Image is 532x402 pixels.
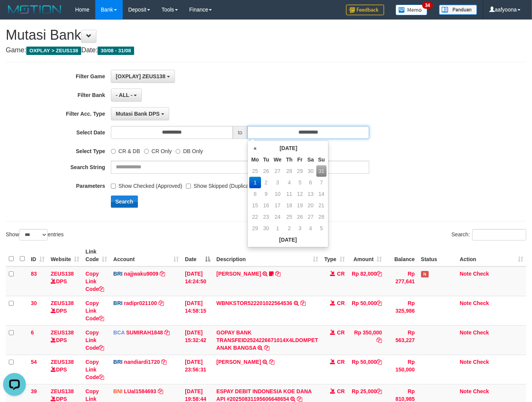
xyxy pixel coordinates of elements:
[452,229,526,241] label: Search:
[337,300,345,306] span: CR
[110,245,182,266] th: Account: activate to sort column ascending
[85,359,104,380] a: Copy Link Code
[216,300,292,306] a: WBNKSTOR522201022564536
[6,4,64,15] img: MOTION_logo.png
[85,300,104,321] a: Copy Link Code
[113,271,122,277] span: BRI
[472,229,526,241] input: Search:
[348,245,385,266] th: Amount: activate to sort column ascending
[186,184,191,189] input: Show Skipped (Duplicate)
[51,271,74,277] a: ZEUS138
[3,3,26,26] button: Open LiveChat chat widget
[284,188,295,200] td: 11
[116,73,165,79] span: [OXPLAY] ZEUS138
[31,329,34,336] span: 6
[316,223,327,234] td: 5
[473,300,489,306] a: Check
[28,245,48,266] th: ID: activate to sort column ascending
[295,200,305,211] td: 19
[337,271,345,277] span: CR
[422,2,433,9] span: 34
[305,188,316,200] td: 13
[284,154,295,165] th: Th
[295,177,305,188] td: 5
[316,188,327,200] td: 14
[6,27,526,43] h1: Mutasi Bank
[348,355,385,384] td: Rp 50,000
[261,142,316,154] th: [DATE]
[249,165,261,177] td: 25
[305,154,316,165] th: Sa
[261,211,272,223] td: 23
[82,245,110,266] th: Link Code: activate to sort column ascending
[261,154,272,165] th: Tu
[126,329,163,336] a: SUMIRAH1848
[316,200,327,211] td: 21
[348,296,385,325] td: Rp 50,000
[385,355,418,384] td: Rp 150,000
[213,245,321,266] th: Description: activate to sort column ascending
[48,355,82,384] td: DPS
[111,89,142,102] button: - ALL -
[377,271,382,277] a: Copy Rp 82,000 to clipboard
[144,145,172,155] label: CR Only
[216,329,318,351] a: GOPAY BANK TRANSFEID2524226671014X4LDOMPET ANAK BANGSA
[85,329,104,351] a: Copy Link Code
[249,200,261,211] td: 15
[305,211,316,223] td: 27
[182,245,213,266] th: Date: activate to sort column descending
[116,92,133,98] span: - ALL -
[161,359,167,365] a: Copy nandiardi1720 to clipboard
[182,355,213,384] td: [DATE] 23:56:31
[249,223,261,234] td: 29
[216,388,312,402] a: ESPAY DEBIT INDONESIA KOE DANA API #20250831195606648654
[261,177,272,188] td: 2
[284,223,295,234] td: 2
[182,296,213,325] td: [DATE] 14:58:15
[348,266,385,296] td: Rp 82,000
[111,195,138,208] button: Search
[295,211,305,223] td: 26
[271,165,284,177] td: 27
[396,5,428,15] img: Button%20Memo.svg
[98,47,134,55] span: 30/08 - 31/08
[48,245,82,266] th: Website: activate to sort column ascending
[385,296,418,325] td: Rp 325,986
[300,300,306,306] a: Copy WBNKSTOR522201022564536 to clipboard
[473,271,489,277] a: Check
[124,300,157,306] a: radipr021100
[249,177,261,188] td: 1
[275,271,280,277] a: Copy TARI PRATIWI to clipboard
[337,359,345,365] span: CR
[85,271,104,292] a: Copy Link Code
[377,337,382,343] a: Copy Rp 350,000 to clipboard
[124,271,158,277] a: najjwaku9009
[26,47,81,55] span: OXPLAY > ZEUS138
[271,223,284,234] td: 1
[31,300,37,306] span: 30
[111,179,182,190] label: Show Checked (Approved)
[111,70,175,83] button: [OXPLAY] ZEUS138
[305,165,316,177] td: 30
[439,5,477,15] img: panduan.png
[216,359,261,365] a: [PERSON_NAME]
[31,388,37,394] span: 39
[48,296,82,325] td: DPS
[321,245,348,266] th: Type: activate to sort column ascending
[31,271,37,277] span: 83
[249,154,261,165] th: Mo
[473,388,489,394] a: Check
[385,325,418,355] td: Rp 563,227
[337,388,345,394] span: CR
[261,200,272,211] td: 16
[111,149,116,154] input: CR & DB
[51,359,74,365] a: ZEUS138
[316,177,327,188] td: 7
[48,266,82,296] td: DPS
[460,271,471,277] a: Note
[284,165,295,177] td: 28
[124,388,156,394] a: LUal1584693
[316,165,327,177] td: 31
[457,245,526,266] th: Action: activate to sort column ascending
[295,188,305,200] td: 12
